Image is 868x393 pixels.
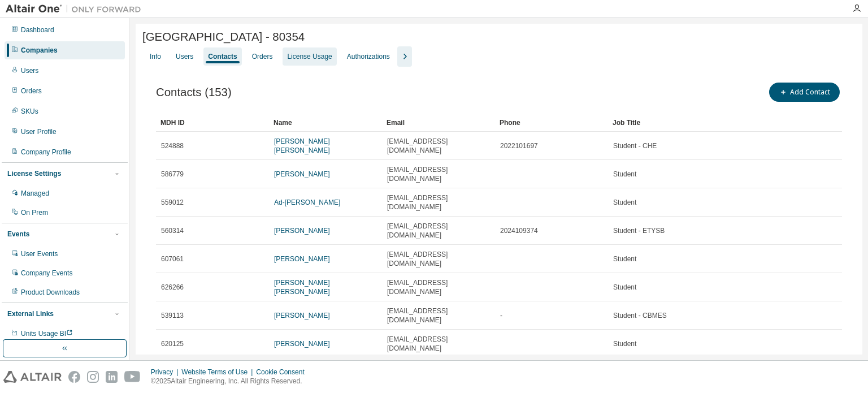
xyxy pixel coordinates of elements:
div: Users [176,52,193,61]
span: Student - CBMES [613,311,667,320]
div: MDH ID [160,114,264,132]
img: linkedin.svg [106,371,118,383]
span: [EMAIL_ADDRESS][DOMAIN_NAME] [387,137,490,155]
span: Student - ETYSB [613,226,665,235]
span: Contacts (153) [156,86,232,99]
div: License Usage [287,52,332,61]
span: 559012 [161,198,184,207]
span: 524888 [161,141,184,150]
span: 586779 [161,170,184,179]
div: Contacts [208,52,237,61]
div: Info [150,52,161,61]
span: [EMAIL_ADDRESS][DOMAIN_NAME] [387,278,490,296]
span: Student [613,170,636,179]
div: User Events [21,249,58,258]
span: - [500,311,502,320]
div: Phone [500,114,604,132]
span: [EMAIL_ADDRESS][DOMAIN_NAME] [387,222,490,240]
a: [PERSON_NAME] [274,227,330,235]
div: Events [7,230,29,239]
span: [GEOGRAPHIC_DATA] - 80354 [142,31,305,44]
span: 2024109374 [500,226,538,235]
span: 539113 [161,311,184,320]
span: [EMAIL_ADDRESS][DOMAIN_NAME] [387,250,490,268]
a: Ad-[PERSON_NAME] [274,198,340,206]
a: [PERSON_NAME] [274,340,330,348]
span: Student [613,254,636,264]
div: Managed [21,189,49,198]
a: [PERSON_NAME] [PERSON_NAME] [274,279,330,296]
span: 560314 [161,226,184,235]
img: facebook.svg [68,371,80,383]
p: © 2025 Altair Engineering, Inc. All Rights Reserved. [151,377,311,386]
a: [PERSON_NAME] [PERSON_NAME] [274,137,330,154]
span: 2022101697 [500,141,538,150]
img: youtube.svg [124,371,141,383]
span: Student [613,339,636,348]
div: Email [387,114,491,132]
span: Student [613,198,636,207]
a: [PERSON_NAME] [274,255,330,263]
a: [PERSON_NAME] [274,312,330,319]
a: [PERSON_NAME] [274,170,330,178]
span: [EMAIL_ADDRESS][DOMAIN_NAME] [387,165,490,183]
img: instagram.svg [87,371,99,383]
div: SKUs [21,107,38,116]
span: 607061 [161,254,184,264]
span: Student - CHE [613,141,657,150]
div: Companies [21,46,58,55]
div: Job Title [613,114,787,132]
span: 620125 [161,339,184,348]
div: External Links [7,309,54,318]
div: Company Events [21,269,72,278]
div: Company Profile [21,148,71,157]
div: Orders [21,87,42,96]
div: Authorizations [347,52,390,61]
div: Dashboard [21,25,54,34]
div: Cookie Consent [256,368,311,377]
span: 626266 [161,283,184,292]
div: License Settings [7,169,61,178]
div: Name [274,114,377,132]
img: altair_logo.svg [3,371,62,383]
img: Altair One [6,3,147,15]
div: Privacy [151,368,181,377]
div: On Prem [21,208,48,217]
div: Users [21,66,38,75]
div: Website Terms of Use [181,368,256,377]
span: Units Usage BI [21,330,73,338]
span: [EMAIL_ADDRESS][DOMAIN_NAME] [387,193,490,211]
div: Product Downloads [21,288,80,297]
span: Student [613,283,636,292]
div: Orders [252,52,273,61]
span: [EMAIL_ADDRESS][DOMAIN_NAME] [387,306,490,325]
button: Add Contact [769,83,840,102]
span: [EMAIL_ADDRESS][DOMAIN_NAME] [387,335,490,353]
div: User Profile [21,127,57,136]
